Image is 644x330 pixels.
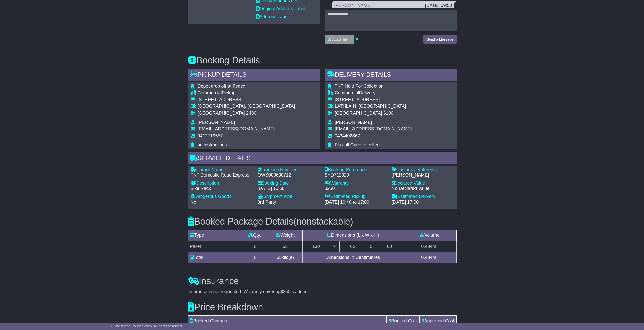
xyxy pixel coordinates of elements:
td: Booked Cost [387,315,420,326]
td: Total [188,252,241,263]
td: Volume [403,230,456,241]
a: Address Label [256,14,289,19]
span: 2480 [246,111,256,116]
td: 1 [241,252,268,263]
div: Service Details [188,152,457,166]
span: [PERSON_NAME] [335,120,372,125]
div: LATHLAIN, [GEOGRAPHIC_DATA] [335,104,412,109]
span: [PERSON_NAME] [198,120,235,125]
sup: 3 [436,254,438,258]
sup: 3 [436,243,438,247]
span: 0.484 [421,255,432,260]
h3: Booking Details [188,55,457,65]
span: 55 [277,255,282,260]
td: 60 [376,241,403,252]
td: Weight [268,230,303,241]
span: no instructions [198,142,227,147]
div: Delivery Details [325,69,457,82]
h3: Booked Package Details [188,216,457,227]
div: Tracking Number [258,167,320,173]
div: Delivery [335,90,412,96]
span: $250 [280,289,290,294]
div: Insurance is not requested. Warranty covering is added. [188,289,457,295]
td: 1 [241,241,268,252]
span: [GEOGRAPHIC_DATA] [335,111,382,116]
div: Booking Date [258,181,320,186]
a: Original Address Label [256,6,305,11]
td: m [403,252,456,263]
div: [DATE] 17:00 [392,200,454,205]
div: Pickup Details [188,69,320,82]
span: Depot drop off at Fedex [198,84,245,89]
div: Pickup [198,90,295,96]
div: [STREET_ADDRESS] [198,97,295,103]
span: 3rd Party [258,200,276,205]
td: m [403,241,456,252]
div: Customer Reference [392,167,454,173]
div: OWS000630712 [258,172,320,178]
h3: Price Breakdown [188,302,457,312]
div: Dangerous Goods [191,194,253,200]
td: Type [188,230,241,241]
a: [PERSON_NAME] [334,3,372,8]
div: SYD712329 [325,172,387,178]
div: Warranty [325,181,387,186]
div: Estimated Delivery [392,194,454,200]
td: x [329,241,339,252]
div: [DATE] 10:46 to 17:00 [325,200,387,205]
span: Commercial [198,90,222,95]
td: x [366,241,376,252]
span: Pls call Cnee to collect [335,142,381,147]
span: 0412719557 [198,133,223,138]
span: Commercial [335,90,359,95]
td: 130 [303,241,329,252]
span: TNT Hold For Collection [335,84,384,89]
div: Carrier Name [191,167,253,173]
div: Description [191,181,253,186]
td: Booked Charges [188,315,387,326]
span: © One World Courier 2025. All rights reserved. [110,324,183,328]
td: Dimensions (L x W x H) [303,230,403,241]
div: [STREET_ADDRESS] [335,97,412,103]
div: Shipment type [258,194,320,200]
div: [DATE] 09:50 [425,3,452,8]
td: kilo(s) [268,252,303,263]
div: No Declared Value [392,186,454,191]
div: Can we please add customers email to tracking notifications also. [EMAIL_ADDRESS][DOMAIN_NAME] [334,8,452,19]
div: TNT Domestic Road Express [191,172,253,178]
td: Pallet [188,241,241,252]
div: Booking Reference [325,167,387,173]
span: 0434402867 [335,133,360,138]
span: [GEOGRAPHIC_DATA] [198,111,245,116]
div: Estimated Pickup [325,194,387,200]
div: [PERSON_NAME] [392,172,454,178]
td: 55 [268,241,303,252]
span: [EMAIL_ADDRESS][DOMAIN_NAME] [335,126,412,131]
div: Bike Rack [191,186,253,191]
td: 62 [339,241,366,252]
span: 0.484 [421,244,432,249]
span: 6100 [383,111,393,116]
td: Dimensions in Centimetres [303,252,403,263]
h3: Insurance [188,276,457,286]
div: [DATE] 10:50 [258,186,320,191]
span: [EMAIL_ADDRESS][DOMAIN_NAME] [198,126,275,131]
div: $250 [325,186,387,191]
span: (nonstackable) [294,216,353,227]
div: [GEOGRAPHIC_DATA], [GEOGRAPHIC_DATA] [198,104,295,109]
div: Declared Value [392,181,454,186]
td: Qty. [241,230,268,241]
button: Send a Message [423,35,456,44]
td: Approved Cost [420,315,456,326]
span: No [191,200,196,205]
